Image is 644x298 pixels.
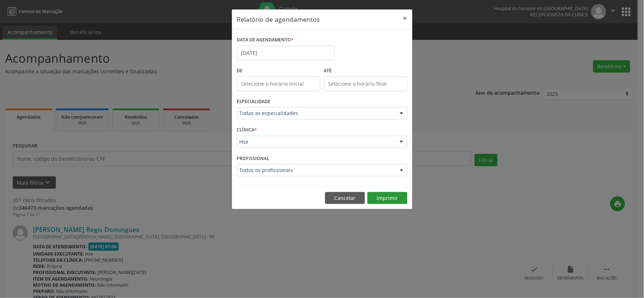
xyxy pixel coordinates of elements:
[240,167,392,174] span: Todos os profissionais
[237,96,271,107] label: ESPECIALIDADE
[237,65,320,77] label: De
[237,34,294,46] label: DATA DE AGENDAMENTO
[324,77,407,91] input: Selecione o horário final
[237,77,320,91] input: Selecione o horário inicial
[398,9,412,27] button: Close
[237,15,320,24] h5: Relatório de agendamentos
[240,138,392,146] span: Hse
[324,65,407,77] label: ATÉ
[237,46,335,60] input: Selecione uma data ou intervalo
[367,192,407,204] button: Imprimir
[325,192,365,204] button: Cancelar
[237,124,257,136] label: CLÍNICA
[237,153,270,164] label: PROFISSIONAL
[240,110,392,117] span: Todas as especialidades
